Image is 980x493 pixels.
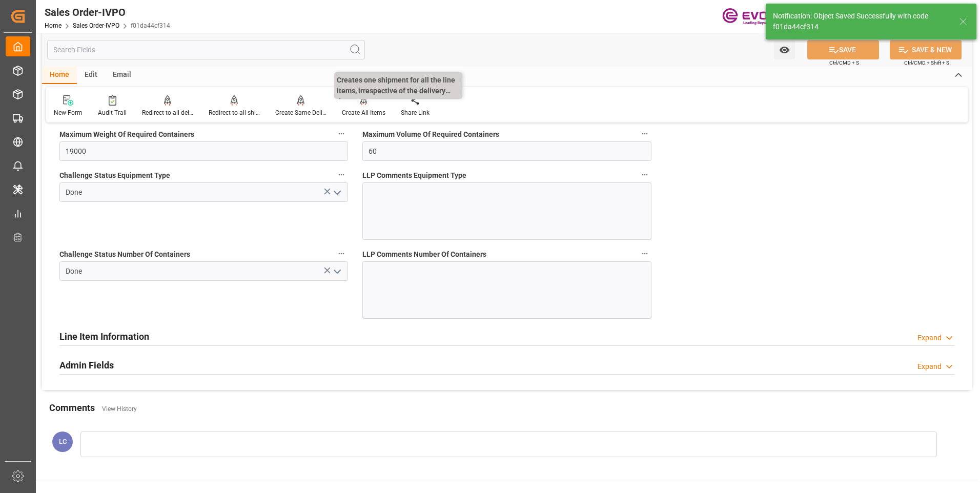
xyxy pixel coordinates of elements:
[209,108,260,117] div: Redirect to all shipments
[334,72,462,99] p: Creates one shipment for all the line items, irrespective of the delivery date.
[904,59,949,67] span: Ctrl/CMD + Shift + S
[342,108,385,117] div: Create All Items
[638,127,651,140] button: Maximum Volume Of Required Containers
[275,108,326,117] div: Create Same Delivery Date
[49,401,95,415] h2: Comments
[59,438,67,445] span: LC
[45,22,62,29] a: Home
[59,170,170,181] span: Challenge Status Equipment Type
[722,8,789,26] img: Evonik-brand-mark-Deep-Purple-RGB.jpeg_1700498283.jpeg
[917,333,942,343] div: Expand
[59,330,149,343] h2: Line Item Information
[773,11,949,32] div: Notification: Object Saved Successfully with code f01da44cf314
[98,108,127,117] div: Audit Trail
[362,249,486,260] span: LLP Comments Number Of Containers
[42,67,77,84] div: Home
[362,170,466,181] span: LLP Comments Equipment Type
[401,108,430,117] div: Share Link
[638,247,651,260] button: LLP Comments Number Of Containers
[47,40,365,59] input: Search Fields
[917,361,942,372] div: Expand
[59,249,190,260] span: Challenge Status Number Of Containers
[807,40,879,59] button: SAVE
[335,168,348,181] button: Challenge Status Equipment Type
[59,358,114,372] h2: Admin Fields
[335,127,348,140] button: Maximum Weight Of Required Containers
[329,263,344,279] button: open menu
[54,108,83,117] div: New Form
[335,247,348,260] button: Challenge Status Number Of Containers
[45,5,170,20] div: Sales Order-IVPO
[774,40,795,59] button: open menu
[890,40,962,59] button: SAVE & NEW
[73,22,119,29] a: Sales Order-IVPO
[329,184,344,200] button: open menu
[362,129,499,140] span: Maximum Volume Of Required Containers
[102,405,137,413] a: View History
[829,59,859,67] span: Ctrl/CMD + S
[77,67,105,84] div: Edit
[59,129,194,140] span: Maximum Weight Of Required Containers
[105,67,139,84] div: Email
[638,168,651,181] button: LLP Comments Equipment Type
[142,108,193,117] div: Redirect to all deliveries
